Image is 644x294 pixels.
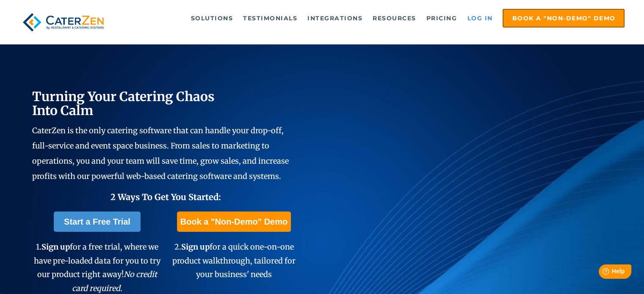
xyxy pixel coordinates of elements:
[41,242,70,252] span: Sign up
[303,10,367,27] a: Integrations
[72,269,157,293] em: No credit card required.
[54,212,141,232] a: Start a Free Trial
[177,212,291,232] a: Book a "Non-Demo" Demo
[422,10,462,27] a: Pricing
[172,242,296,279] span: 2. for a quick one-on-one product walkthrough, tailored for your business' needs
[503,9,625,27] a: Book a "Non-Demo" Demo
[569,261,635,285] iframe: Help widget launcher
[463,10,497,27] a: Log in
[368,10,420,27] a: Resources
[123,9,625,27] div: Navigation Menu
[110,192,221,202] span: 2 Ways To Get You Started:
[239,10,301,27] a: Testimonials
[32,126,289,181] span: CaterZen is the only catering software that can handle your drop-off, full-service and event spac...
[181,242,209,252] span: Sign up
[34,242,160,293] span: 1. for a free trial, where we have pre-loaded data for you to try our product right away!
[32,88,215,118] span: Turning Your Catering Chaos Into Calm
[187,10,238,27] a: Solutions
[19,9,108,36] img: caterzen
